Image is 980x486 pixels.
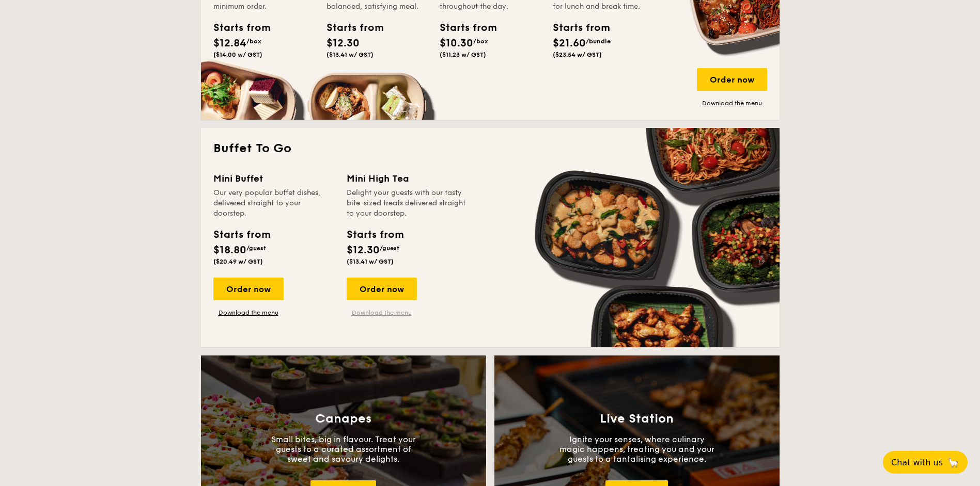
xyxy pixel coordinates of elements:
[315,412,371,426] h3: Canapes
[213,140,767,157] h2: Buffet To Go
[553,20,599,36] div: Starts from
[440,20,486,36] div: Starts from
[326,37,360,50] span: $12.30
[213,244,246,256] span: $18.80
[586,38,611,45] span: /bundle
[697,99,767,107] a: Download the menu
[891,458,943,467] span: Chat with us
[213,188,334,219] div: Our very popular buffet dishes, delivered straight to your doorstep.
[559,434,714,464] p: Ignite your senses, where culinary magic happens, treating you and your guests to a tantalising e...
[326,51,374,58] span: ($13.41 w/ GST)
[266,434,421,464] p: Small bites, big in flavour. Treat your guests to a curated assortment of sweet and savoury delig...
[347,227,403,242] div: Starts from
[473,38,488,45] span: /box
[246,38,261,45] span: /box
[697,68,767,91] div: Order now
[213,258,263,265] span: ($20.49 w/ GST)
[947,457,959,468] span: 🦙
[326,20,373,36] div: Starts from
[213,51,262,58] span: ($14.00 w/ GST)
[213,37,246,50] span: $12.84
[347,258,394,265] span: ($13.41 w/ GST)
[246,245,266,252] span: /guest
[553,37,586,50] span: $21.60
[213,171,334,186] div: Mini Buffet
[347,171,468,186] div: Mini High Tea
[440,37,473,50] span: $10.30
[553,51,602,58] span: ($23.54 w/ GST)
[213,20,260,36] div: Starts from
[213,227,270,242] div: Starts from
[347,188,468,219] div: Delight your guests with our tasty bite-sized treats delivered straight to your doorstep.
[347,244,380,256] span: $12.30
[347,278,417,300] div: Order now
[347,309,417,317] a: Download the menu
[600,412,674,426] h3: Live Station
[440,51,486,58] span: ($11.23 w/ GST)
[213,309,284,317] a: Download the menu
[883,451,968,474] button: Chat with us🦙
[380,245,399,252] span: /guest
[213,278,284,300] div: Order now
